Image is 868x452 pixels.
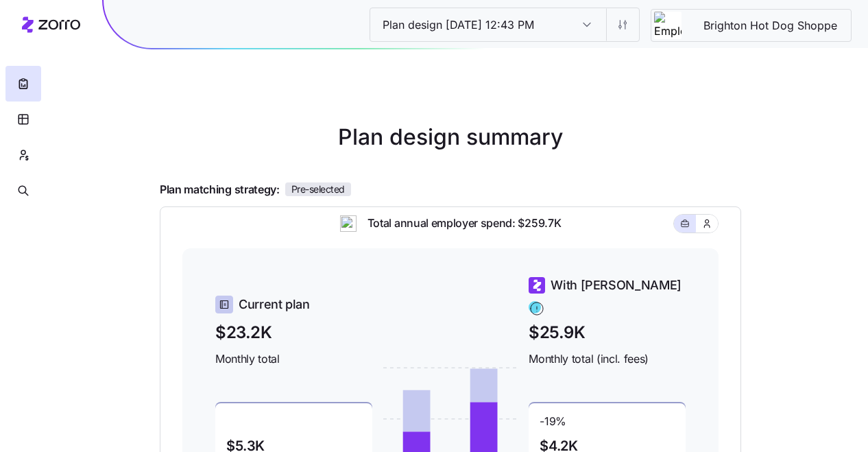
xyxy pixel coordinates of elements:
h1: Plan design summary [160,121,741,154]
button: Settings [606,8,639,41]
span: With [PERSON_NAME] [551,276,682,295]
span: Current plan [239,295,310,314]
span: Monthly total (incl. fees) [529,350,686,368]
img: Employer logo [654,12,682,39]
span: -19 % [540,414,566,436]
span: Total annual employer spend: $259.7K [357,215,561,232]
span: $25.9K [529,320,686,345]
span: Monthly total [215,350,372,368]
img: ai-icon.png [340,215,357,232]
span: Pre-selected [291,183,345,195]
span: $23.2K [215,320,372,345]
span: Brighton Hot Dog Shoppe [692,17,848,34]
span: Plan matching strategy: [160,181,280,198]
